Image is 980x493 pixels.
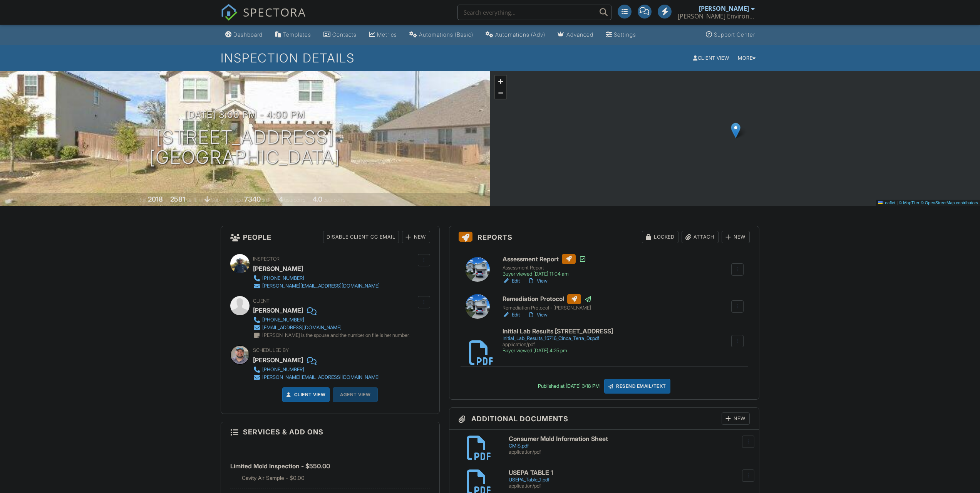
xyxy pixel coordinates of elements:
a: Zoom out [495,87,506,99]
div: [PHONE_NUMBER] [262,367,304,373]
div: [PERSON_NAME] [699,5,749,12]
a: Remediation Protocol Remediation Protocol - [PERSON_NAME] [503,294,592,311]
div: Support Center [714,31,755,38]
span: bedrooms [284,197,305,203]
div: application/pdf [509,449,750,455]
h6: Assessment Report [503,254,586,264]
h3: People [221,226,439,248]
div: New [722,412,750,425]
a: Zoom in [495,76,506,87]
a: View [528,277,548,285]
span: bathrooms [323,197,345,203]
div: [PERSON_NAME] is the spouse and the number on file is her number. [262,332,410,338]
img: Marker [731,123,740,138]
h1: Inspection Details [221,51,760,65]
h6: USEPA TABLE 1 [509,469,750,476]
div: 4.0 [313,195,322,203]
div: Advanced [566,31,593,38]
span: sq.ft. [262,197,271,203]
a: Dashboard [222,28,266,42]
a: © OpenStreetMap contributors [921,200,978,205]
h3: [DATE] 3:00 pm - 4:00 pm [185,109,305,120]
span: slab [211,197,219,203]
div: Assessment Report [503,265,586,271]
a: Initial Lab Results [STREET_ADDRESS] Initial_Lab_Results_15716_Cinca_Terra_Dr.pdf application/pdf... [503,328,613,354]
div: New [402,231,430,243]
div: New [722,231,750,243]
div: [PERSON_NAME] [253,354,303,366]
div: Attach [682,231,719,243]
a: Edit [503,311,520,319]
li: Add on: Cavity Air Sample [242,474,430,482]
a: Client View [285,391,326,399]
span: | [896,200,898,205]
div: Contacts [332,31,357,38]
div: Buyer viewed [DATE] 11:04 am [503,271,586,277]
a: Automations (Basic) [406,28,476,42]
a: View [528,311,548,319]
div: Disable Client CC Email [323,231,399,243]
a: Assessment Report Assessment Report Buyer viewed [DATE] 11:04 am [503,254,586,277]
div: Remediation Protocol - [PERSON_NAME] [503,305,592,311]
span: Inspector [253,256,280,262]
h3: Additional Documents [449,408,759,430]
div: Buyer viewed [DATE] 4:25 pm [503,348,613,354]
div: [PERSON_NAME][EMAIL_ADDRESS][DOMAIN_NAME] [262,283,380,289]
h6: Remediation Protocol [503,294,592,304]
a: Client View [689,55,734,61]
a: Settings [603,28,639,42]
a: Contacts [320,28,360,42]
a: Consumer Mold Information Sheet CMIS.pdf application/pdf [509,436,750,455]
a: Advanced [554,28,596,42]
h6: Initial Lab Results [STREET_ADDRESS] [503,328,613,335]
div: Settings [614,31,636,38]
h6: Consumer Mold Information Sheet [509,436,750,443]
a: [EMAIL_ADDRESS][DOMAIN_NAME] [253,324,410,331]
div: Resend Email/Text [604,379,670,394]
div: CMIS.pdf [509,443,750,449]
li: Service: Limited Mold Inspection [230,448,430,488]
a: [PERSON_NAME][EMAIL_ADDRESS][DOMAIN_NAME] [253,374,380,381]
a: Automations (Advanced) [482,28,548,42]
span: sq. ft. [186,197,197,203]
div: 7340 [244,195,261,203]
img: The Best Home Inspection Software - Spectora [221,4,238,21]
div: [PERSON_NAME][EMAIL_ADDRESS][DOMAIN_NAME] [262,374,380,380]
div: Automations (Basic) [419,31,473,38]
a: © MapTiler [899,200,920,205]
div: More [735,53,759,63]
div: application/pdf [509,483,750,489]
a: USEPA TABLE 1 USEPA_Table_1.pdf application/pdf [509,469,750,489]
h3: Reports [449,226,759,248]
span: Client [253,298,270,304]
div: Published at [DATE] 3:18 PM [538,383,600,389]
h1: [STREET_ADDRESS] [GEOGRAPHIC_DATA] [149,127,340,168]
div: Howard Environmental LLC TDLR #ACO1264 [678,12,755,20]
div: [PERSON_NAME] [253,263,303,274]
a: [PHONE_NUMBER] [253,366,380,374]
a: [PERSON_NAME][EMAIL_ADDRESS][DOMAIN_NAME] [253,282,380,290]
span: Lot Size [227,197,243,203]
a: Templates [272,28,314,42]
div: 2581 [170,195,185,203]
div: Dashboard [233,31,263,38]
a: SPECTORA [221,10,306,27]
span: SPECTORA [243,4,306,20]
input: Search everything... [457,5,611,20]
div: [EMAIL_ADDRESS][DOMAIN_NAME] [262,325,342,331]
div: [PERSON_NAME] [253,305,303,316]
div: Metrics [377,31,397,38]
span: Limited Mold Inspection - $550.00 [230,462,330,470]
div: Client View [690,53,732,63]
a: Leaflet [878,200,895,205]
a: [PHONE_NUMBER] [253,316,410,324]
div: Locked [642,231,678,243]
div: USEPA_Table_1.pdf [509,477,750,483]
span: Scheduled By [253,347,289,353]
div: [PHONE_NUMBER] [262,275,304,281]
span: + [498,76,503,86]
a: Support Center [703,28,758,42]
div: [PHONE_NUMBER] [262,317,304,323]
div: Automations (Adv) [495,31,545,38]
span: − [498,88,503,98]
